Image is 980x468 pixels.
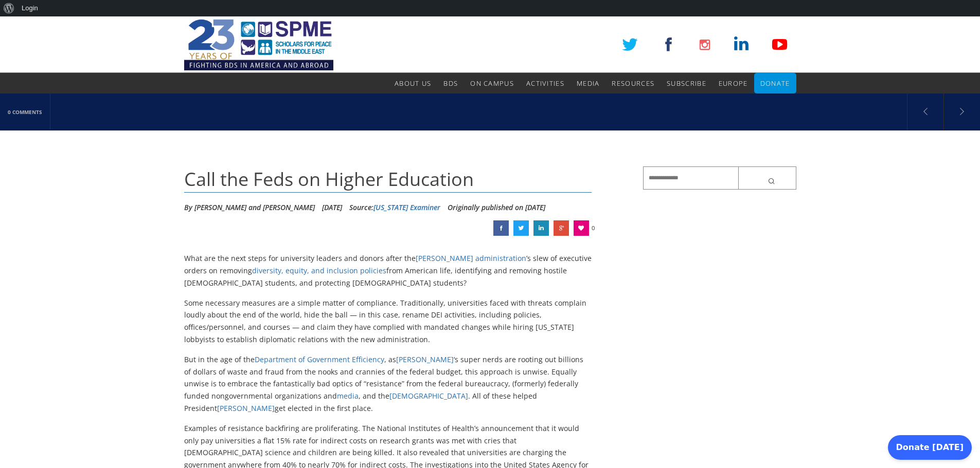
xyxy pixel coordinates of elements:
[612,79,654,88] span: Resources
[443,73,458,93] a: BDS
[184,200,315,215] li: By [PERSON_NAME] and [PERSON_NAME]
[184,353,592,415] p: But in the age of the , as ‘s super nerds are rooting out billions of dollars of waste and fraud ...
[349,200,440,215] div: Source:
[470,73,514,93] a: On Campus
[592,220,595,236] span: 0
[322,200,342,215] li: [DATE]
[396,354,454,364] a: [PERSON_NAME]
[416,253,526,263] a: [PERSON_NAME] administration
[719,73,748,93] a: Europe
[389,391,468,401] a: [DEMOGRAPHIC_DATA]
[577,79,600,88] span: Media
[184,16,333,73] img: SPME
[612,73,654,93] a: Resources
[667,73,706,93] a: Subscribe
[554,220,569,236] a: Call the Feds on Higher Education
[526,79,564,88] span: Activities
[760,79,790,88] span: Donate
[448,200,545,215] li: Originally published on [DATE]
[577,73,600,93] a: Media
[526,73,564,93] a: Activities
[217,403,275,413] a: [PERSON_NAME]
[184,252,592,289] p: What are the next steps for university leaders and donors after the ’s slew of executive orders o...
[395,79,431,88] span: About Us
[395,73,431,93] a: About Us
[513,220,529,236] a: Call the Feds on Higher Education
[667,79,706,88] span: Subscribe
[252,266,386,275] a: diversity, equity, and inclusion policies
[184,166,474,192] span: Call the Feds on Higher Education
[493,220,509,236] a: Call the Feds on Higher Education
[373,202,440,212] a: [US_STATE] Examiner
[443,79,458,88] span: BDS
[533,220,549,236] a: Call the Feds on Higher Education
[760,73,790,93] a: Donate
[255,354,384,364] a: Department of Government Efficiency
[470,79,514,88] span: On Campus
[184,297,592,346] p: Some necessary measures are a simple matter of compliance. Traditionally, universities faced with...
[337,391,359,401] a: media
[719,79,748,88] span: Europe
